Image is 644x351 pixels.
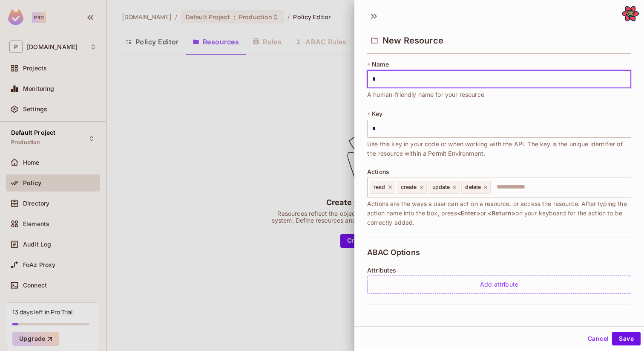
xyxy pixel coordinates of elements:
span: Name [372,61,389,68]
div: create [397,181,427,194]
span: delete [465,184,481,191]
span: <Enter> [457,209,480,217]
span: Key [372,110,382,117]
span: New Resource [382,35,443,46]
span: <Return> [488,209,515,217]
button: Open React Query Devtools [622,5,639,22]
span: Actions are the ways a user can act on a resource, or access the resource. After typing the actio... [367,199,631,227]
span: read [374,184,385,191]
div: read [370,181,395,194]
button: Save [612,332,641,345]
div: delete [461,181,491,194]
span: update [432,184,450,191]
div: update [428,181,460,194]
span: Use this key in your code or when working with the API. The key is the unique identifier of the r... [367,139,631,158]
span: Attributes [367,267,397,274]
span: Actions [367,168,389,175]
span: A human-friendly name for your resource [367,90,484,99]
div: Add attribute [367,276,631,294]
span: create [401,184,417,191]
button: Cancel [584,332,612,345]
span: ABAC Options [367,248,420,257]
